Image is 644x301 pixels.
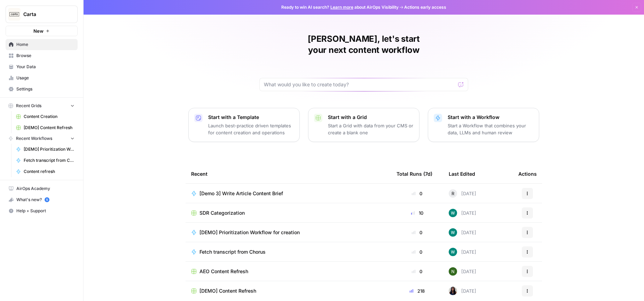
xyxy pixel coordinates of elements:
[396,229,438,236] div: 0
[451,190,454,197] span: R
[449,267,476,276] div: [DATE]
[208,122,294,136] p: Launch best-practice driven templates for content creation and operations
[328,122,414,136] p: Start a Grid with data from your CMS or create a blank one
[46,198,48,201] text: 5
[16,41,74,48] span: Home
[199,268,248,275] span: AEO Content Refresh
[16,103,41,109] span: Recent Grids
[6,133,78,144] button: Recent Workflows
[449,189,476,198] div: [DATE]
[208,114,294,121] p: Start with a Template
[33,27,44,34] span: New
[449,228,476,237] div: [DATE]
[6,39,78,50] a: Home
[16,185,74,192] span: AirOps Academy
[191,268,385,275] a: AEO Content Refresh
[308,108,419,142] button: Start with a GridStart a Grid with data from your CMS or create a blank one
[449,248,476,256] div: [DATE]
[6,72,78,84] a: Usage
[199,209,245,216] span: SDR Categorization
[199,229,300,236] span: [DEMO] Prioritization Workflow for creation
[16,53,74,59] span: Browse
[13,122,78,133] a: [DEMO] Content Refresh
[6,26,78,36] button: New
[13,166,78,177] a: Content refresh
[16,208,74,214] span: Help + Support
[404,4,446,10] span: Actions early access
[449,287,476,295] div: [DATE]
[23,11,65,18] span: Carta
[6,183,78,194] a: AirOps Academy
[264,81,455,88] input: What would you like to create today?
[13,144,78,155] a: [DEMO] Prioritization Workflow for creation
[449,209,476,217] div: [DATE]
[6,101,78,111] button: Recent Grids
[6,194,78,205] button: What's new? 5
[396,287,438,294] div: 218
[6,6,78,23] button: Workspace: Carta
[328,114,414,121] p: Start with a Grid
[16,75,74,81] span: Usage
[191,229,385,236] a: [DEMO] Prioritization Workflow for creation
[16,86,74,92] span: Settings
[6,195,77,205] div: What's new?
[191,248,385,255] a: Fetch transcript from Chorus
[24,125,74,131] span: [DEMO] Content Refresh
[449,228,457,237] img: vaiar9hhcrg879pubqop5lsxqhgw
[24,157,74,164] span: Fetch transcript from Chorus
[8,8,21,21] img: Carta Logo
[449,287,457,295] img: rox323kbkgutb4wcij4krxobkpon
[396,190,438,197] div: 0
[330,5,353,10] a: Learn more
[24,146,74,152] span: [DEMO] Prioritization Workflow for creation
[448,114,533,121] p: Start with a Workflow
[6,84,78,95] a: Settings
[396,164,432,183] div: Total Runs (7d)
[191,164,385,183] div: Recent
[191,287,385,294] a: [DEMO] Content Refresh
[191,209,385,216] a: SDR Categorization
[448,122,533,136] p: Start a Workflow that combines your data, LLMs and human review
[199,287,256,294] span: [DEMO] Content Refresh
[24,113,74,120] span: Content Creation
[449,164,475,183] div: Last Edited
[16,64,74,70] span: Your Data
[24,168,74,175] span: Content refresh
[396,268,438,275] div: 0
[6,50,78,61] a: Browse
[259,33,468,56] h1: [PERSON_NAME], let's start your next content workflow
[188,108,300,142] button: Start with a TemplateLaunch best-practice driven templates for content creation and operations
[199,248,266,255] span: Fetch transcript from Chorus
[428,108,539,142] button: Start with a WorkflowStart a Workflow that combines your data, LLMs and human review
[449,209,457,217] img: vaiar9hhcrg879pubqop5lsxqhgw
[13,155,78,166] a: Fetch transcript from Chorus
[281,4,399,10] span: Ready to win AI search? about AirOps Visibility
[449,248,457,256] img: vaiar9hhcrg879pubqop5lsxqhgw
[396,248,438,255] div: 0
[6,205,78,216] button: Help + Support
[45,197,49,202] a: 5
[518,164,537,183] div: Actions
[6,61,78,72] a: Your Data
[449,267,457,276] img: g4o9tbhziz0738ibrok3k9f5ina6
[16,135,52,142] span: Recent Workflows
[199,190,283,197] span: [Demo 3] Write Article Content Brief
[13,111,78,122] a: Content Creation
[396,209,438,216] div: 10
[191,190,385,197] a: [Demo 3] Write Article Content Brief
